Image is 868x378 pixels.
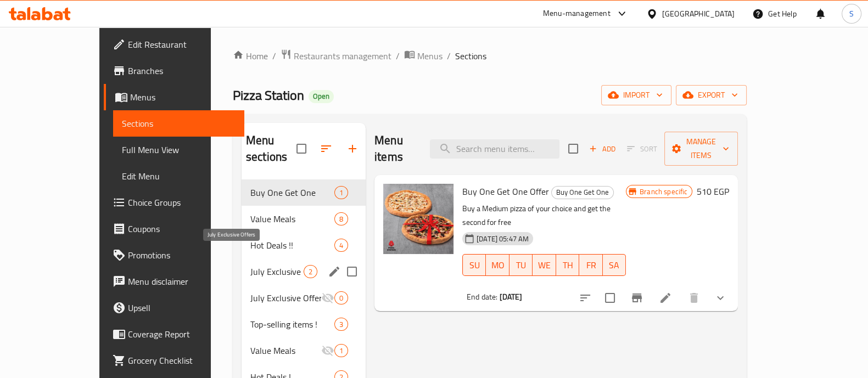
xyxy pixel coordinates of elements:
span: SA [607,257,621,273]
span: July Exclusive Offers [250,265,304,278]
a: Menus [104,84,244,110]
span: Coupons [128,222,236,235]
div: July Exclusive Offers2edit [242,258,366,285]
a: Edit Restaurant [104,31,244,58]
span: [DATE] 05:47 AM [472,234,533,244]
a: Branches [104,58,244,84]
span: Edit Restaurant [128,38,236,51]
span: July Exclusive Offers [250,291,321,304]
span: Grocery Checklist [128,354,236,367]
span: Open [309,92,334,101]
button: TH [556,254,579,276]
div: Menu-management [543,7,611,20]
span: 8 [335,214,348,224]
nav: breadcrumb [233,49,747,63]
span: Add [587,143,617,155]
input: search [430,139,559,159]
span: Select section [562,137,585,160]
div: July Exclusive Offers0 [242,285,366,311]
span: 0 [335,293,348,303]
span: Sections [455,49,486,63]
span: Buy One Get One Offer [462,183,549,200]
span: Buy One Get One [552,186,613,199]
span: S [849,8,854,20]
a: Promotions [104,242,244,268]
button: edit [326,263,343,280]
span: Choice Groups [128,196,236,209]
span: Full Menu View [122,143,236,156]
li: / [272,49,276,63]
span: Menu disclaimer [128,275,236,288]
span: Sections [122,117,236,130]
div: Value Meals [250,344,321,357]
div: Buy One Get One [250,186,334,199]
h2: Menu sections [246,132,296,165]
span: Restaurants management [294,49,391,63]
div: Open [309,90,334,103]
a: Edit menu item [659,291,672,304]
button: import [601,85,671,105]
span: End date: [467,290,497,304]
span: Pizza Station [233,83,304,108]
div: Top-selling items !3 [242,311,366,337]
span: Add item [585,140,620,157]
span: Coverage Report [128,328,236,341]
span: Hot Deals !! [250,239,334,252]
span: SU [467,257,481,273]
button: export [676,85,747,105]
a: Upsell [104,295,244,321]
button: Manage items [664,132,738,166]
a: Menus [404,49,443,63]
div: items [334,212,348,225]
span: WE [537,257,551,273]
div: [GEOGRAPHIC_DATA] [662,8,735,20]
a: Full Menu View [113,137,244,163]
span: 4 [335,240,348,251]
a: Edit Menu [113,163,244,189]
span: Branch specific [635,187,692,197]
button: Add [585,140,620,157]
span: 3 [335,319,348,330]
a: Restaurants management [281,49,391,63]
button: Branch-specific-item [624,285,650,311]
li: / [447,49,451,63]
svg: Inactive section [321,344,334,357]
a: Menu disclaimer [104,268,244,295]
span: TU [514,257,528,273]
button: show more [707,285,733,311]
img: Buy One Get One Offer [383,184,453,254]
span: Top-selling items ! [250,318,334,331]
div: items [334,239,348,252]
div: items [334,318,348,331]
span: Promotions [128,249,236,262]
span: Value Meals [250,212,334,225]
span: FR [584,257,598,273]
span: Menus [130,91,236,104]
button: SA [603,254,626,276]
span: export [685,88,738,102]
span: import [610,88,663,102]
button: TU [509,254,533,276]
button: sort-choices [572,285,598,311]
span: Select section first [620,140,664,157]
div: items [334,344,348,357]
button: delete [681,285,707,311]
div: Value Meals1 [242,337,366,364]
b: [DATE] [500,290,523,304]
span: 1 [335,346,348,356]
span: Select all sections [290,137,313,160]
span: MO [490,257,505,273]
div: items [334,291,348,304]
div: Buy One Get One [551,186,614,199]
span: Upsell [128,301,236,314]
button: Add section [339,136,366,162]
h2: Menu items [374,132,417,165]
button: WE [533,254,556,276]
svg: Show Choices [714,291,727,304]
div: items [334,186,348,199]
div: Value Meals8 [242,206,366,232]
svg: Inactive section [321,291,334,304]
